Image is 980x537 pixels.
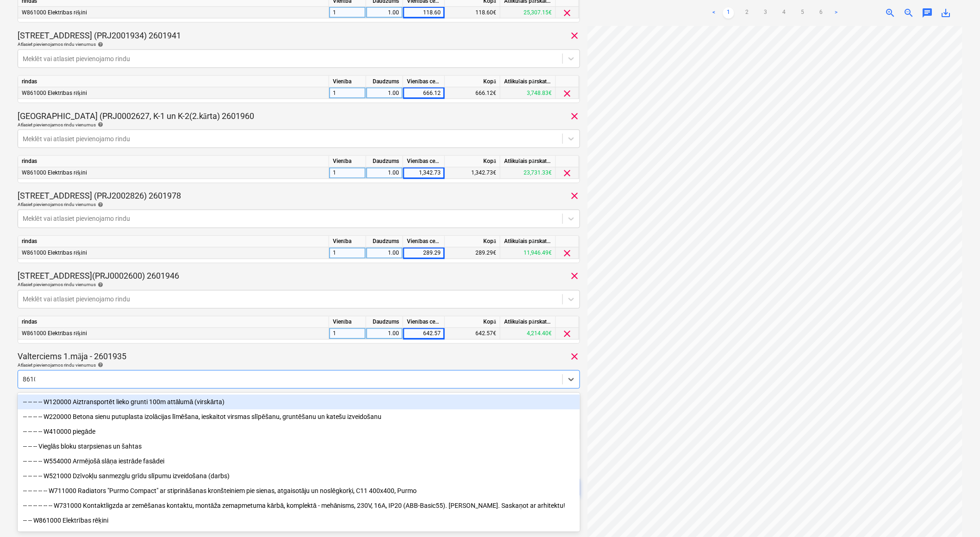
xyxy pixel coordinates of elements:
[562,168,573,179] span: clear
[445,317,500,328] div: Kopā
[445,76,500,87] div: Kopā
[18,499,581,513] div: -- -- -- -- -- -- W731000 Kontaktligzda ar zemēšanas kontaktu, montāža zemapmetuma kārbā, komplek...
[18,271,179,282] p: [STREET_ADDRESS](PRJ0002600) 2601946
[407,328,441,340] div: 642.57
[830,7,842,19] a: Next page
[403,156,445,168] div: Vienības cena
[18,425,581,439] div: -- -- -- -- W410000 piegāde
[445,248,500,259] div: 289.29€
[760,7,771,19] a: Page 3
[569,191,580,202] span: clear
[22,250,87,256] span: W861000 Elektrības rēķini
[562,248,573,259] span: clear
[366,317,403,328] div: Daudzums
[407,168,441,179] div: 1,342.73
[366,236,403,248] div: Daudzums
[329,248,366,259] div: 1
[903,7,914,19] span: zoom_out
[569,351,580,362] span: clear
[370,248,399,259] div: 1.00
[18,122,580,128] div: Atlasiet pievienojamos rindu vienumus
[370,328,399,340] div: 1.00
[407,87,441,99] div: 666.12
[18,439,581,454] div: -- -- -- Vieglās bloku starpsienas un šahtas
[562,328,573,339] span: clear
[18,202,580,208] div: Atlasiet pievienojamos rindu vienumus
[18,351,126,362] p: Valterciems 1.māja - 2601935
[403,317,445,328] div: Vienības cena
[500,248,556,259] div: 11,946.49€
[500,156,556,168] div: Atlikušais pārskatītais budžets
[18,191,181,202] p: [STREET_ADDRESS] (PRJ2002826) 2601978
[22,170,87,176] span: W861000 Elektrības rēķini
[445,87,500,99] div: 666.12€
[18,317,329,328] div: rindas
[18,362,580,368] div: Atlasiet pievienojamos rindu vienumus
[403,236,445,248] div: Vienības cena
[445,168,500,179] div: 1,342.73€
[18,484,581,499] div: -- -- -- -- -- W711000 Radiators "Purmo Compact" ar stiprināšanas kronšteiniem pie sienas, atgais...
[366,76,403,87] div: Daudzums
[816,7,827,19] a: Page 6
[18,156,329,168] div: rindas
[366,156,403,168] div: Daudzums
[329,328,366,340] div: 1
[18,30,181,41] p: [STREET_ADDRESS] (PRJ2001934) 2601941
[403,76,445,87] div: Vienības cena
[329,87,366,99] div: 1
[22,90,87,96] span: W861000 Elektrības rēķini
[723,7,734,19] a: Page 1 is your current page
[329,236,366,248] div: Vienība
[329,76,366,87] div: Vienība
[500,328,556,340] div: 4,214.40€
[562,7,573,19] span: clear
[96,42,103,47] span: help
[18,236,329,248] div: rindas
[18,282,580,288] div: Atlasiet pievienojamos rindu vienumus
[562,88,573,99] span: clear
[18,410,581,425] div: -- -- -- -- W220000 Betona sienu putuplasta izolācijas līmēšana, ieskaitot virsmas slīpēšanu, gru...
[500,76,556,87] div: Atlikušais pārskatītais budžets
[500,87,556,99] div: 3,748.83€
[370,168,399,179] div: 1.00
[329,156,366,168] div: Vienība
[18,41,580,47] div: Atlasiet pievienojamos rindu vienumus
[708,7,719,19] a: Previous page
[370,7,399,19] div: 1.00
[96,362,103,368] span: help
[940,7,951,19] span: save_alt
[18,76,329,87] div: rindas
[329,168,366,179] div: 1
[370,87,399,99] div: 1.00
[22,9,87,16] span: W861000 Elektrības rēķini
[407,7,441,19] div: 118.60
[329,7,366,19] div: 1
[22,331,87,337] span: W861000 Elektrības rēķini
[500,7,556,19] div: 25,307.15€
[779,7,790,19] a: Page 4
[742,7,753,19] a: Page 2
[18,395,581,410] div: -- -- -- -- W120000 Aiztransportēt lieko grunti 100m attālumā (virskārta)
[329,317,366,328] div: Vienība
[445,328,500,340] div: 642.57€
[18,111,254,122] p: [GEOGRAPHIC_DATA] (PRJ0002627, K-1 un K-2(2.kārta) 2601960
[934,493,980,537] iframe: Chat Widget
[445,7,500,19] div: 118.60€
[18,454,581,469] div: -- -- -- -- W554000 Armējošā slāņa iestrāde fasādei
[445,236,500,248] div: Kopā
[18,469,581,484] div: -- -- -- -- W521000 Dzīvokļu sanmezglu grīdu slīpumu izveidošana (darbs)
[569,271,580,282] span: clear
[407,248,441,259] div: 289.29
[922,7,933,19] span: chat
[569,30,580,41] span: clear
[96,202,103,208] span: help
[500,168,556,179] div: 23,731.33€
